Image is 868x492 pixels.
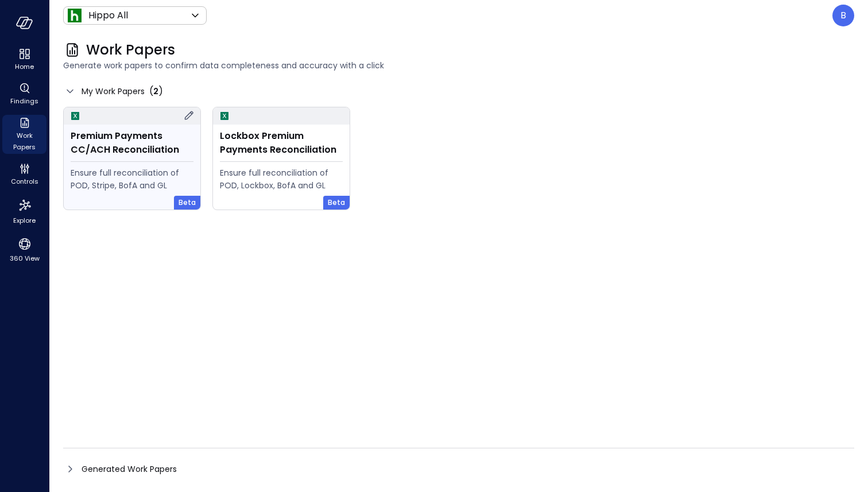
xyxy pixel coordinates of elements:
[149,84,163,98] div: ( )
[2,115,46,154] div: Work Papers
[220,129,343,157] div: Lockbox Premium Payments Reconciliation
[840,9,846,22] p: B
[832,5,854,26] div: Boaz
[2,161,46,188] div: Controls
[63,59,854,72] span: Generate work papers to confirm data completeness and accuracy with a click
[179,197,196,208] span: Beta
[10,95,38,107] span: Findings
[2,80,46,108] div: Findings
[7,130,42,153] span: Work Papers
[2,234,46,265] div: 360 View
[88,9,128,22] p: Hippo All
[82,463,177,475] span: Generated Work Papers
[11,176,38,187] span: Controls
[82,85,145,98] span: My Work Papers
[15,61,34,72] span: Home
[2,195,46,227] div: Explore
[10,253,40,264] span: 360 View
[2,46,46,73] div: Home
[71,166,193,192] div: Ensure full reconciliation of POD, Stripe, BofA and GL
[86,41,175,59] span: Work Papers
[68,9,82,22] img: Icon
[328,197,345,208] span: Beta
[13,215,36,226] span: Explore
[71,129,193,157] div: Premium Payments CC/ACH Reconciliation
[220,166,343,192] div: Ensure full reconciliation of POD, Lockbox, BofA and GL
[153,86,158,97] span: 2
